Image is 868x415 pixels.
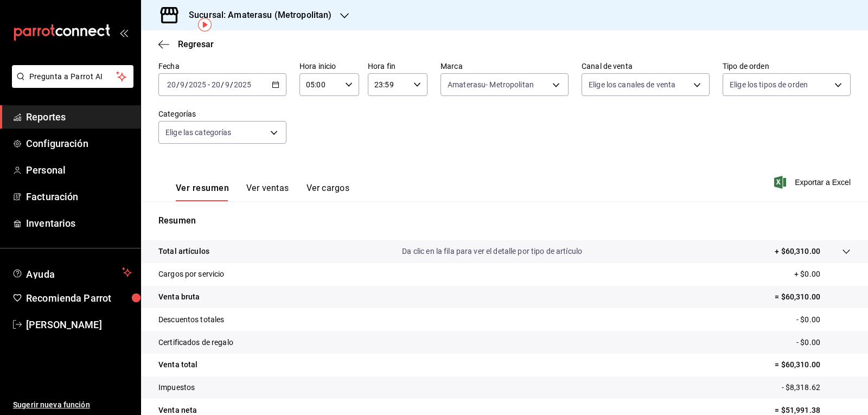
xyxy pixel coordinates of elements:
[180,80,185,89] input: --
[158,246,209,257] p: Total artículos
[176,183,349,201] div: navigation tabs
[165,127,232,138] span: Elige las categorías
[221,80,224,89] span: /
[299,62,359,70] label: Hora inicio
[176,80,180,89] span: /
[158,269,225,280] p: Cargos por servicio
[776,176,851,189] button: Exportar a Excel
[26,163,132,177] span: Personal
[158,382,195,393] p: Impuestos
[441,62,569,70] label: Marca
[158,110,286,118] label: Categorías
[26,291,132,305] span: Recomienda Parrot
[158,39,214,49] button: Regresar
[775,291,851,303] p: = $60,310.00
[158,337,233,348] p: Certificados de regalo
[211,80,221,89] input: --
[723,62,851,70] label: Tipo de orden
[26,317,132,332] span: [PERSON_NAME]
[178,39,214,49] span: Regresar
[775,359,851,371] p: = $60,310.00
[29,71,117,82] span: Pregunta a Parrot AI
[225,80,230,89] input: --
[782,382,851,393] p: - $8,318.62
[730,79,808,90] span: Elige los tipos de orden
[208,80,210,89] span: -
[582,62,710,70] label: Canal de venta
[176,183,229,201] button: Ver resumen
[180,9,331,22] h3: Sucursal: Amaterasu (Metropolitan)
[8,79,133,90] a: Pregunta a Parrot AI
[402,246,582,257] p: Da clic en la fila para ver el detalle por tipo de artículo
[12,65,133,88] button: Pregunta a Parrot AI
[158,291,200,303] p: Venta bruta
[26,216,132,231] span: Inventarios
[26,136,132,151] span: Configuración
[794,269,851,280] p: + $0.00
[26,189,132,204] span: Facturación
[368,62,427,70] label: Hora fin
[246,183,289,201] button: Ver ventas
[796,337,851,348] p: - $0.00
[448,79,534,90] span: Amaterasu- Metropolitan
[589,79,675,90] span: Elige los canales de venta
[775,246,820,257] p: + $60,310.00
[230,80,233,89] span: /
[198,18,212,31] img: Tooltip marker
[13,399,132,411] span: Sugerir nueva función
[233,80,252,89] input: ----
[158,214,851,227] p: Resumen
[26,266,118,279] span: Ayuda
[307,183,350,201] button: Ver cargos
[796,314,851,325] p: - $0.00
[158,314,224,325] p: Descuentos totales
[119,28,128,37] button: open_drawer_menu
[185,80,188,89] span: /
[26,110,132,124] span: Reportes
[167,80,176,89] input: --
[158,62,286,70] label: Fecha
[158,359,197,371] p: Venta total
[188,80,207,89] input: ----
